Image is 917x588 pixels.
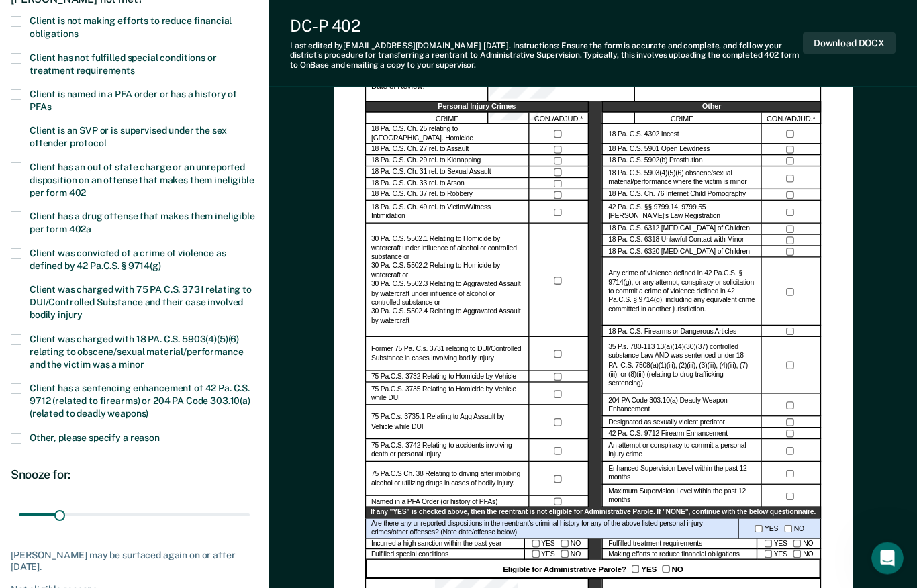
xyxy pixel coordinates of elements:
label: 18 Pa. C.S. 6312 [MEDICAL_DATA] of Children [608,226,750,235]
label: Designated as sexually violent predator [608,418,725,428]
label: 18 Pa. C.S. Firearms or Dangerous Articles [608,328,736,337]
label: 18 Pa. C.S. 5901 Open Lewdness [608,146,710,155]
div: Fulfilled special conditions [365,550,524,560]
label: 42 Pa. C.S. 9712 Firearm Enhancement [608,430,728,439]
label: 18 Pa. C.S. Ch. 49 rel. to Victim/Witness Intimidation [371,204,523,222]
span: Client was charged with 75 PA C.S. 3731 relating to DUI/Controlled Substance and their case invol... [30,285,252,321]
label: 18 Pa. C.S. 6318 Unlawful Contact with Minor [608,237,744,246]
button: Download DOCX [803,32,896,54]
div: YES NO [524,550,588,560]
div: Snooze for: [11,468,258,483]
label: 30 Pa. C.S. 5502.1 Relating to Homicide by watercraft under influence of alcohol or controlled su... [371,236,523,326]
div: Making efforts to reduce financial obligations [602,550,757,560]
label: 18 Pa. C.S. Ch. 33 rel. to Arson [371,180,465,189]
label: 18 Pa. C.S. 4302 Incest [608,130,679,140]
div: YES NO [757,539,821,550]
div: Date of Review: [365,81,487,103]
div: CON./ADJUD.* [529,113,588,125]
span: Client is an SVP or is supervised under the sex offender protocol [30,126,226,149]
label: 18 Pa. C.S. Ch. 25 relating to [GEOGRAPHIC_DATA]. Homicide [371,126,523,144]
label: 42 Pa. C.S. §§ 9799.14, 9799.55 [PERSON_NAME]’s Law Registration [608,204,756,222]
span: Client has not fulfilled special conditions or treatment requirements [30,53,217,77]
span: [DATE] [483,41,509,50]
div: CRIME [602,113,762,125]
div: If any "YES" is checked above, then the reentrant is not eligible for Administrative Parole. If "... [365,508,820,519]
div: DC-P 402 [290,16,803,36]
div: Incurred a high sanction within the past year [365,539,524,550]
label: Former 75 Pa. C.s. 3731 relating to DUI/Controlled Substance in cases involving bodily injury [371,346,523,364]
div: Last edited by [EMAIL_ADDRESS][DOMAIN_NAME] . Instructions: Ensure the form is accurate and compl... [290,41,803,70]
label: 18 Pa. C.S. 6320 [MEDICAL_DATA] of Children [608,248,750,258]
label: Enhanced Supervision Level within the past 12 months [608,465,756,483]
div: CON./ADJUD.* [761,113,820,125]
iframe: Intercom live chat [871,542,904,575]
span: Client was charged with 18 PA. C.S. 5903(4)(5)(6) relating to obscene/sexual material/performance... [30,334,243,371]
label: Maximum Supervision Level within the past 12 months [608,488,756,506]
label: An attempt or conspiracy to commit a personal injury crime [608,442,756,460]
div: YES NO [738,519,820,539]
span: Client was convicted of a crime of violence as defined by 42 Pa.C.S. § 9714(g) [30,248,226,272]
label: Any crime of violence defined in 42 Pa.C.S. § 9714(g), or any attempt, conspiracy or solicitation... [608,270,756,315]
div: CRIME [365,113,529,125]
label: 18 Pa. C.S. 5902(b) Prostitution [608,157,702,166]
span: Client is named in a PFA order or has a history of PFAs [30,89,237,113]
label: 75 Pa.C.s. 3735.1 Relating to Agg Assault by Vehicle while DUI [371,414,523,432]
span: Client has an out of state charge or an unreported disposition on an offense that makes them inel... [30,162,254,199]
label: 18 Pa. C.S. Ch. 27 rel. to Assault [371,146,469,155]
div: YES NO [757,550,821,560]
div: Are there any unreported dispositions in the reentrant's criminal history for any of the above li... [365,519,738,539]
div: YES NO [524,539,588,550]
span: Client has a drug offense that makes them ineligible per form 402a [30,211,255,235]
label: 18 Pa. C.S. Ch. 76 Internet Child Pornography [608,191,746,201]
label: 18 Pa. C.S. Ch. 37 rel. to Robbery [371,191,473,201]
label: 18 Pa. C.S. Ch. 31 rel. to Sexual Assault [371,168,491,178]
label: 75 Pa.C.S. 3732 Relating to Homicide by Vehicle [371,373,516,383]
label: 204 PA Code 303.10(a) Deadly Weapon Enhancement [608,397,756,415]
label: 75 Pa.C.S. 3742 Relating to accidents involving death or personal injury [371,442,523,460]
label: 75 Pa.C.S Ch. 38 Relating to driving after imbibing alcohol or utilizing drugs in cases of bodily... [371,471,523,489]
label: 18 Pa. C.S. 5903(4)(5)(6) obscene/sexual material/performance where the victim is minor [608,170,756,188]
label: 75 Pa.C.S. 3735 Relating to Homicide by Vehicle while DUI [371,385,523,403]
span: Client is not making efforts to reduce financial obligations [30,16,232,40]
div: Fulfilled treatment requirements [602,539,757,550]
span: Other, please specify a reason [30,433,160,444]
label: Named in a PFA Order (or history of PFAs) [371,498,497,507]
label: 18 Pa. C.S. Ch. 29 rel. to Kidnapping [371,157,481,166]
div: Eligible for Administrative Parole? YES NO [365,560,820,579]
div: [PERSON_NAME] may be surfaced again on or after [DATE]. [11,550,258,573]
div: Date of Review: [488,81,634,103]
div: Personal Injury Crimes [365,102,588,113]
span: Client has a sentencing enhancement of 42 Pa. C.S. 9712 (related to firearms) or 204 PA Code 303.... [30,383,250,420]
div: Other [602,102,821,113]
label: 35 P.s. 780-113 13(a)(14)(30)(37) controlled substance Law AND was sentenced under 18 PA. C.S. 75... [608,344,756,389]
